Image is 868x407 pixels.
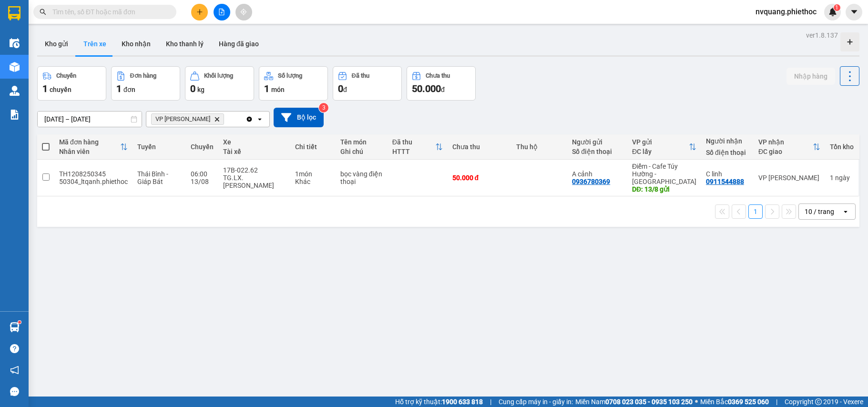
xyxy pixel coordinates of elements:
button: aim [235,4,252,20]
img: warehouse-icon [10,62,20,72]
div: 06:00 [191,170,214,178]
span: | [776,397,777,407]
div: Chuyến [56,72,76,79]
button: Đã thu0đ [333,66,402,101]
span: 0 [338,83,343,94]
div: Thu hộ [516,143,562,151]
div: Số lượng [278,72,302,79]
div: Khối lượng [204,72,233,79]
span: ngày [835,174,850,182]
span: 0 [190,83,195,94]
span: question-circle [10,344,19,353]
button: file-add [214,4,230,20]
img: warehouse-icon [10,322,20,332]
span: nvquang.phiethoc [748,6,824,18]
div: Xe [223,138,286,146]
span: 1 [42,83,48,94]
span: 1 [264,83,269,94]
span: VP Trần Khát Chân, close by backspace [151,113,224,125]
div: Tên món [340,138,383,146]
div: Số điện thoại [706,149,749,156]
span: Miền Nam [575,397,693,407]
div: Đơn hàng [130,72,156,79]
span: Thái Bình - Giáp Bát [137,170,168,185]
div: ver 1.8.137 [806,30,838,41]
span: Cung cấp máy in - giấy in: [499,397,573,407]
button: Bộ lọc [274,108,324,127]
button: Trên xe [76,32,114,55]
div: A cảnh [572,170,623,178]
th: Toggle SortBy [54,134,133,160]
svg: Delete [214,116,220,122]
div: Số điện thoại [572,148,623,155]
div: Tạo kho hàng mới [840,32,859,51]
button: 1 [748,204,763,219]
div: Điểm - Cafe Túy Hường - [GEOGRAPHIC_DATA] [632,163,696,185]
span: đ [441,86,445,93]
div: 50304_ltqanh.phiethoc [59,178,128,185]
div: ĐC lấy [632,148,689,155]
div: Tài xế [223,148,286,155]
img: warehouse-icon [10,38,20,48]
div: VP nhận [758,138,813,146]
div: TG.LX.[PERSON_NAME] [223,174,286,189]
div: Người nhận [706,137,749,145]
strong: 0708 023 035 - 0935 103 250 [605,398,693,406]
th: Toggle SortBy [754,134,825,160]
span: | [490,397,491,407]
div: Đã thu [352,72,369,79]
button: Số lượng1món [259,66,328,101]
div: TH1208250345 [59,170,128,178]
img: warehouse-icon [10,86,20,96]
div: 1 [830,174,854,182]
span: ⚪️ [695,400,698,404]
span: notification [10,366,19,375]
span: file-add [218,9,225,15]
button: Kho gửi [37,32,76,55]
div: Đã thu [392,138,435,146]
input: Tìm tên, số ĐT hoặc mã đơn [52,7,165,17]
th: Toggle SortBy [627,134,701,160]
span: đ [343,86,347,93]
div: Mã đơn hàng [59,138,120,146]
span: 1 [116,83,122,94]
button: caret-down [846,4,862,20]
span: aim [240,9,247,15]
span: đơn [123,86,135,93]
div: Khác [295,178,331,185]
span: copyright [815,398,822,405]
button: Khối lượng0kg [185,66,254,101]
img: solution-icon [10,110,20,120]
button: Kho nhận [114,32,158,55]
div: HTTT [392,148,435,155]
span: VP Trần Khát Chân [155,115,210,123]
div: 50.000 đ [452,174,507,182]
div: ĐC giao [758,148,813,155]
span: search [40,9,46,15]
div: 0911544888 [706,178,744,185]
div: 1 món [295,170,331,178]
span: Hỗ trợ kỹ thuật: [395,397,483,407]
div: 0936780369 [572,178,610,185]
div: bọc vàng điện thoại [340,170,383,185]
button: Hàng đã giao [211,32,266,55]
div: Tồn kho [830,143,854,151]
button: Chưa thu50.000đ [407,66,476,101]
button: plus [191,4,208,20]
div: Chi tiết [295,143,331,151]
div: Tuyến [137,143,181,151]
div: Ghi chú [340,148,383,155]
img: icon-new-feature [828,8,837,16]
button: Đơn hàng1đơn [111,66,180,101]
div: 13/08 [191,178,214,185]
span: 1 [835,4,838,11]
th: Toggle SortBy [388,134,448,160]
svg: open [256,115,264,123]
sup: 1 [18,321,21,324]
span: plus [196,9,203,15]
input: Select a date range. [38,112,142,127]
div: Người gửi [572,138,623,146]
svg: open [842,208,849,215]
div: Chưa thu [426,72,450,79]
strong: 1900 633 818 [442,398,483,406]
